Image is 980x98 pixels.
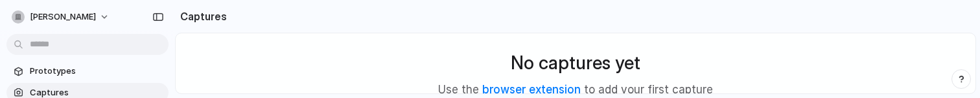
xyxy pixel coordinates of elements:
[6,61,169,81] a: Prototypes
[30,10,96,24] span: [PERSON_NAME]
[482,83,581,96] a: browser extension
[6,7,116,27] button: [PERSON_NAME]
[30,65,163,78] span: Prototypes
[175,8,227,24] h2: Captures
[511,49,640,74] h2: No captures yet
